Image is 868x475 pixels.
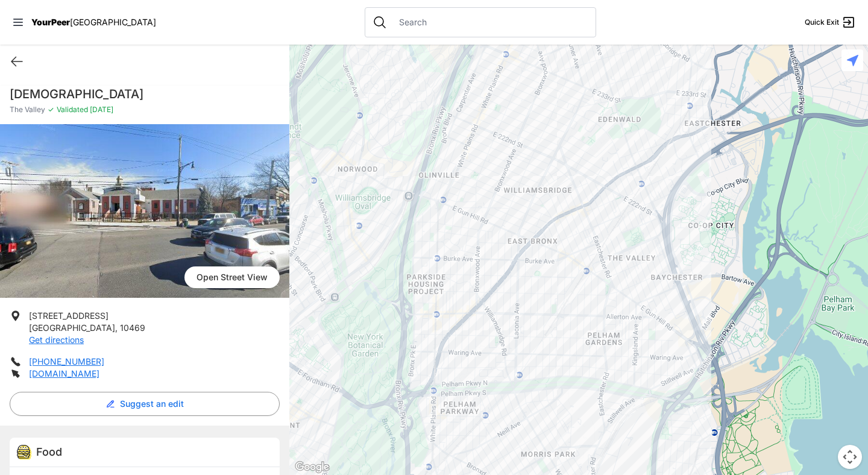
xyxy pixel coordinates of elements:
img: Google [292,459,332,475]
span: Open Street View [184,266,280,288]
span: [STREET_ADDRESS] [29,310,108,321]
span: Food [36,445,62,458]
span: The Valley [10,105,45,115]
span: Validated [57,105,88,114]
span: [GEOGRAPHIC_DATA] [29,322,115,333]
span: ✓ [48,105,54,115]
a: Get directions [29,335,84,345]
span: , [115,322,118,333]
button: Map camera controls [838,445,862,469]
a: Quick Exit [805,15,856,30]
span: 10469 [120,322,145,333]
span: Quick Exit [805,17,839,27]
span: [DATE] [88,105,113,114]
a: YourPeer[GEOGRAPHIC_DATA] [31,19,156,26]
span: [GEOGRAPHIC_DATA] [70,17,156,27]
a: Open this area in Google Maps (opens a new window) [292,459,332,475]
a: [PHONE_NUMBER] [29,356,104,366]
h1: [DEMOGRAPHIC_DATA] [10,86,280,102]
a: [DOMAIN_NAME] [29,368,99,379]
input: Search [392,16,588,28]
span: YourPeer [31,17,70,27]
button: Suggest an edit [10,392,280,416]
span: Suggest an edit [120,398,184,410]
